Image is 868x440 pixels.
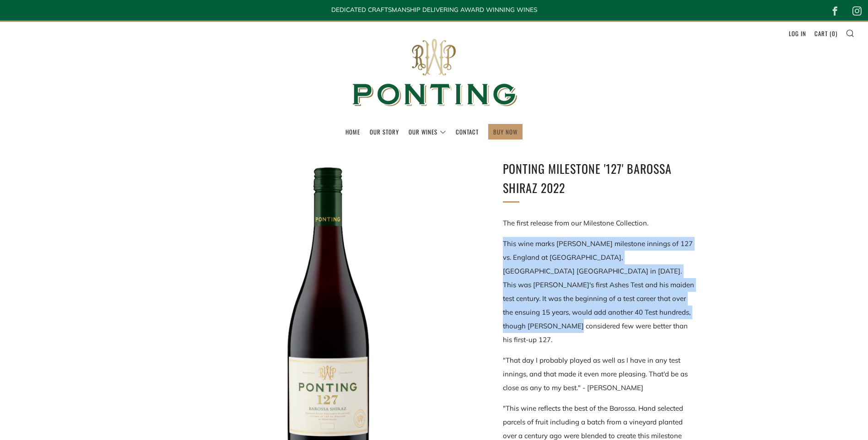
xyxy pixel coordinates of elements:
a: Contact [456,124,479,139]
a: Cart (0) [814,26,837,41]
a: Log in [789,26,806,41]
p: This wine marks [PERSON_NAME] milestone innings of 127 vs. England at [GEOGRAPHIC_DATA], [GEOGRAP... [503,237,695,347]
p: The first release from our Milestone Collection. [503,216,695,230]
a: BUY NOW [493,124,518,139]
a: Our Wines [409,124,446,139]
img: Ponting Wines [343,22,526,124]
span: 0 [832,29,836,38]
h1: Ponting Milestone '127' Barossa Shiraz 2022 [503,159,695,197]
a: Our Story [370,124,399,139]
a: Home [345,124,360,139]
p: "That day I probably played as well as I have in any test innings, and that made it even more ple... [503,354,695,395]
